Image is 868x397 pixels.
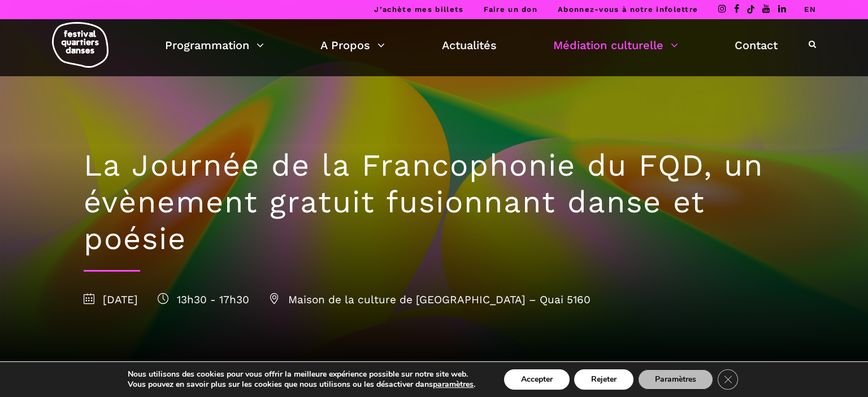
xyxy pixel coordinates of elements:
[442,36,497,55] a: Actualités
[638,369,713,390] button: Paramètres
[158,293,249,306] span: 13h30 - 17h30
[718,369,738,390] button: Close GDPR Cookie Banner
[128,369,475,379] p: Nous utilisons des cookies pour vous offrir la meilleure expérience possible sur notre site web.
[504,369,570,390] button: Accepter
[433,379,474,390] button: paramètres
[574,369,633,390] button: Rejeter
[84,147,784,257] h1: La Journée de la Francophonie du FQD, un évènement gratuit fusionnant danse et poésie
[52,22,108,68] img: logo-fqd-med
[84,293,138,306] span: [DATE]
[484,5,537,14] a: Faire un don
[128,379,475,390] p: Vous pouvez en savoir plus sur les cookies que nous utilisons ou les désactiver dans .
[269,293,591,306] span: Maison de la culture de [GEOGRAPHIC_DATA] – Quai 5160
[320,36,385,55] a: A Propos
[165,36,264,55] a: Programmation
[558,5,698,14] a: Abonnez-vous à notre infolettre
[804,5,816,14] a: EN
[374,5,463,14] a: J’achète mes billets
[735,36,778,55] a: Contact
[553,36,678,55] a: Médiation culturelle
